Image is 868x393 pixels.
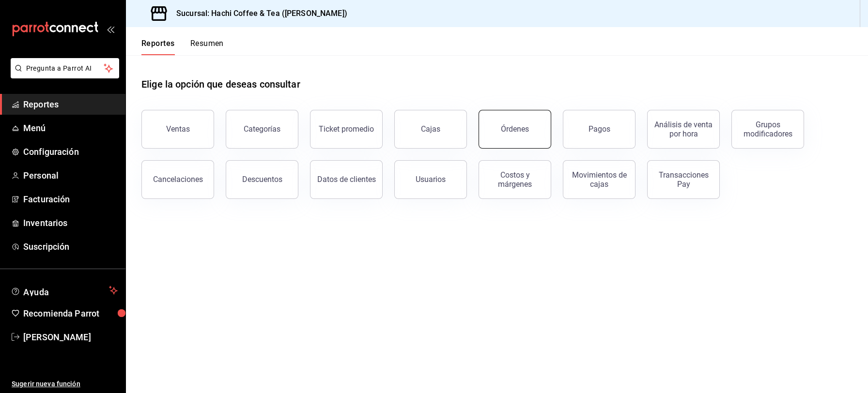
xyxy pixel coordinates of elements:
[647,110,720,149] button: Análisis de venta por hora
[11,58,119,78] button: Pregunta a Parrot AI
[26,63,104,74] span: Pregunta a Parrot AI
[394,160,467,199] button: Usuarios
[23,307,118,320] span: Recomienda Parrot
[317,175,376,184] div: Datos de clientes
[23,331,118,344] span: [PERSON_NAME]
[319,124,374,134] div: Ticket promedio
[421,124,440,134] div: Cajas
[394,110,467,149] button: Cajas
[244,124,280,134] div: Categorías
[23,121,118,135] span: Menú
[479,110,551,149] button: Órdenes
[23,216,118,229] span: Inventarios
[23,98,118,111] span: Reportes
[485,170,545,189] div: Costos y márgenes
[166,124,190,134] div: Ventas
[647,160,720,199] button: Transacciones Pay
[563,110,635,149] button: Pagos
[169,8,347,19] h3: Sucursal: Hachi Coffee & Tea ([PERSON_NAME])
[310,160,383,199] button: Datos de clientes
[23,240,118,253] span: Suscripción
[226,160,298,199] button: Descuentos
[653,120,713,138] div: Análisis de venta por hora
[563,160,635,199] button: Movimientos de cajas
[242,175,282,184] div: Descuentos
[141,160,214,199] button: Cancelaciones
[141,77,300,91] h1: Elige la opción que deseas consultar
[141,39,175,55] button: Reportes
[226,110,298,149] button: Categorías
[479,160,551,199] button: Costos y márgenes
[23,285,105,296] span: Ayuda
[12,379,118,389] span: Sugerir nueva función
[569,170,629,189] div: Movimientos de cajas
[107,25,114,33] button: open_drawer_menu
[589,124,610,134] div: Pagos
[501,124,529,134] div: Órdenes
[416,175,446,184] div: Usuarios
[141,110,214,149] button: Ventas
[7,70,119,80] a: Pregunta a Parrot AI
[738,120,798,138] div: Grupos modificadores
[141,39,224,55] div: navigation tabs
[653,170,713,189] div: Transacciones Pay
[153,175,203,184] div: Cancelaciones
[310,110,383,149] button: Ticket promedio
[190,39,224,55] button: Resumen
[23,145,118,158] span: Configuración
[731,110,804,149] button: Grupos modificadores
[23,193,118,206] span: Facturación
[23,169,118,182] span: Personal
